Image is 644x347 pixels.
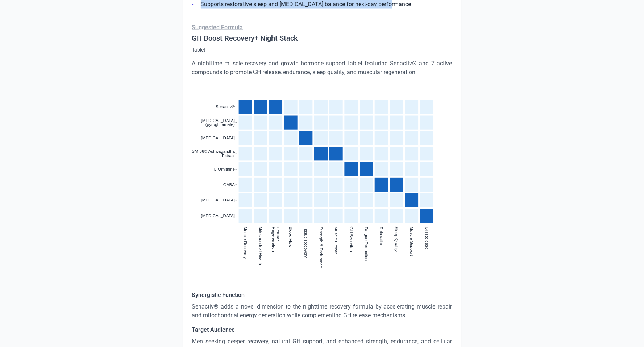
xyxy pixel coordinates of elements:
p: A nighttime muscle recovery and growth hormone support tablet featuring Senactiv® and 7 active co... [192,60,452,77]
tspan: Regeneration [271,227,276,252]
text: Muscle Recovery [243,227,248,259]
tspan: KSM-66® Ashwagandha [189,150,235,154]
text: Strength & Endurance [319,227,323,268]
text: Senactiv® [216,105,235,109]
h5: Target Audience [192,326,452,335]
h5: Synergistic Function [192,291,452,300]
tspan: L-[MEDICAL_DATA] [197,119,235,123]
text: Mitochondrial Health [258,227,263,265]
text: L-Ornithine [214,167,234,172]
tspan: (pyroglutamate) [205,123,235,127]
tspan: Extract [222,154,235,158]
text: GH Release [424,227,429,250]
h4: GH Boost Recovery+ Night Stack [192,33,452,44]
text: GABA [223,183,234,187]
text: Muscle Growth [334,227,338,255]
text: Relaxation [379,227,383,247]
text: [MEDICAL_DATA] [201,214,235,218]
text: Fatigue Reduction [364,227,369,261]
p: Tablet [192,46,452,54]
text: Muscle Support [410,227,414,256]
p: Suggested Formula [192,23,452,32]
text: Blood Flow [288,227,293,248]
g: y-axis tick [235,107,236,216]
g: y-axis tick label [189,105,235,218]
text: Sleep Quality [394,227,399,252]
g: cell [238,101,433,223]
tspan: Cellular [275,227,280,241]
g: x-axis tick label [243,227,429,268]
text: [MEDICAL_DATA] [201,136,235,140]
text: [MEDICAL_DATA] [201,199,235,203]
p: Senactiv® adds a novel dimension to the nighttime recovery formula by accelerating muscle repair ... [192,303,452,320]
text: Tissue Recovery [304,227,308,258]
text: GH Secretion [349,227,353,252]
